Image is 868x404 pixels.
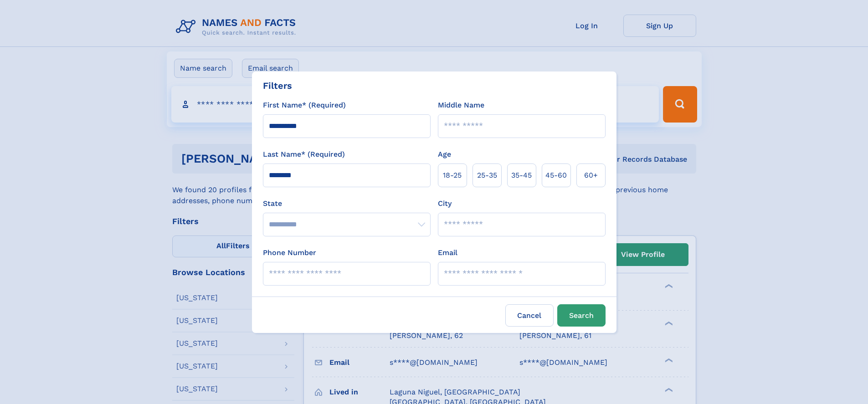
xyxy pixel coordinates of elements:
[584,170,598,181] span: 60+
[263,247,316,258] label: Phone Number
[263,198,431,209] label: State
[557,304,606,327] button: Search
[438,247,457,258] label: Email
[438,198,452,209] label: City
[443,170,462,181] span: 18‑25
[511,170,532,181] span: 35‑45
[263,149,345,160] label: Last Name* (Required)
[505,304,554,327] label: Cancel
[263,100,346,111] label: First Name* (Required)
[545,170,567,181] span: 45‑60
[477,170,497,181] span: 25‑35
[438,100,484,111] label: Middle Name
[438,149,451,160] label: Age
[263,79,292,92] div: Filters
